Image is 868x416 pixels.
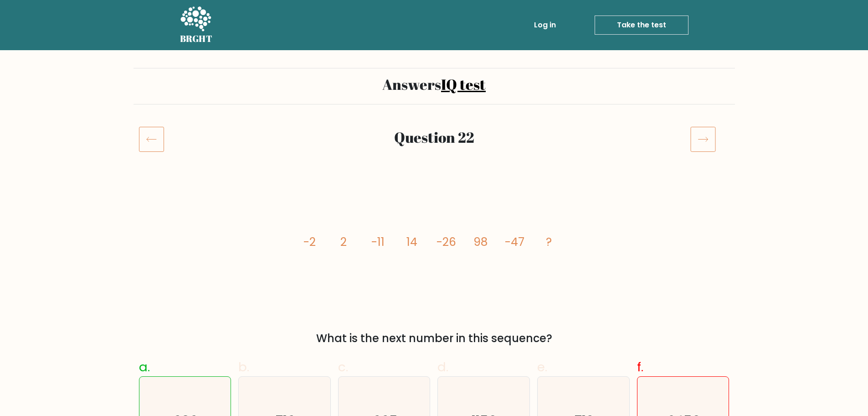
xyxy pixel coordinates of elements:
tspan: -11 [371,234,384,250]
span: f. [637,358,643,376]
tspan: 2 [340,234,347,250]
tspan: 14 [406,234,417,250]
h2: Answers [139,76,729,93]
h5: BRGHT [180,33,213,44]
span: c. [338,358,348,376]
span: a. [139,358,150,376]
span: b. [238,358,249,376]
a: Log in [530,16,560,34]
span: d. [437,358,448,376]
tspan: 98 [473,234,487,250]
tspan: -47 [504,234,524,250]
a: IQ test [441,74,486,94]
a: Take the test [595,16,688,35]
tspan: -2 [303,234,315,250]
div: What is the next number in this sequence? [144,330,724,347]
tspan: -26 [436,234,456,250]
tspan: ? [545,234,551,250]
span: e. [537,358,547,376]
a: BRGHT [180,4,213,47]
h2: Question 22 [189,129,679,146]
